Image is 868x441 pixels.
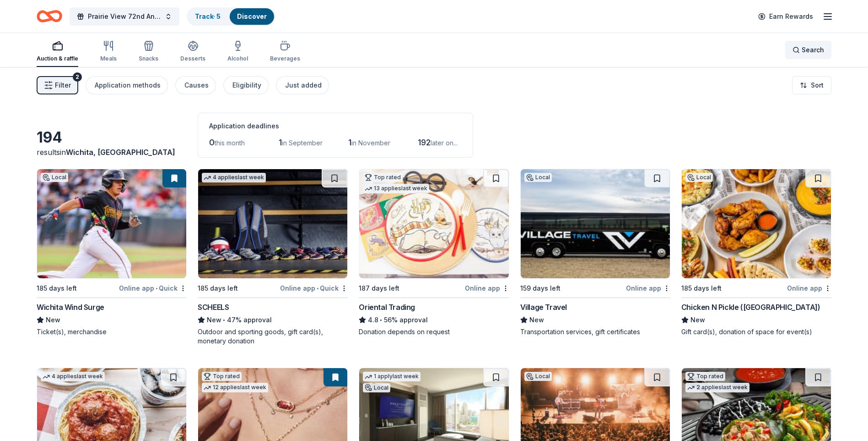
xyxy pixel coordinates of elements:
button: Search [785,41,831,59]
div: Alcohol [227,55,248,62]
div: Snacks [139,55,158,62]
div: Eligibility [232,80,261,91]
a: Track· 5 [195,12,221,20]
div: Top rated [363,173,403,182]
span: 4.8 [368,314,378,325]
span: New [207,314,221,325]
a: Discover [237,12,267,20]
a: Home [37,6,62,27]
span: Search [802,44,824,55]
div: 185 days left [198,283,238,294]
div: Desserts [180,55,205,62]
a: Earn Rewards [753,8,819,25]
span: 1 [279,138,282,147]
div: Meals [100,55,117,62]
span: Prairie View 72nd Anniversary Gala and Live Auction [88,11,161,22]
button: Prairie View 72nd Anniversary Gala and Live Auction [70,7,179,26]
div: 2 applies last week [685,383,749,392]
span: • [317,285,318,292]
span: 192 [418,138,431,147]
button: Alcohol [227,37,248,67]
div: Local [363,383,390,392]
div: Online app [465,282,509,294]
span: later on... [431,139,458,147]
span: in September [282,139,323,147]
span: in November [351,139,390,147]
div: Application methods [95,80,161,91]
div: 159 days left [520,283,561,294]
div: Online app Quick [119,282,187,294]
div: Local [524,173,552,182]
div: 185 days left [681,283,722,294]
div: 56% approval [359,314,509,325]
div: Wichita Wind Surge [37,302,104,313]
a: Image for Wichita Wind SurgeLocal185 days leftOnline app•QuickWichita Wind SurgeNewTicket(s), mer... [37,169,187,336]
span: 0 [209,138,215,147]
img: Image for Village Travel [521,169,670,278]
div: Transportation services, gift certificates [520,327,670,336]
a: Image for Village TravelLocal159 days leftOnline appVillage TravelNewTransportation services, gif... [520,169,670,336]
span: in [60,148,175,157]
span: New [690,314,705,325]
button: Beverages [270,37,300,67]
div: 194 [37,128,187,147]
span: • [223,316,226,324]
div: Top rated [685,372,725,381]
img: Image for SCHEELS [198,169,347,278]
div: Ticket(s), merchandise [37,327,187,336]
button: Just added [276,76,329,94]
div: Just added [285,80,322,91]
span: • [156,285,157,292]
div: Causes [184,80,209,91]
a: Image for Chicken N Pickle (Wichita)Local185 days leftOnline appChicken N Pickle ([GEOGRAPHIC_DAT... [681,169,831,336]
button: Sort [792,76,831,94]
div: Village Travel [520,302,567,313]
div: 4 applies last week [41,372,105,381]
div: 185 days left [37,283,77,294]
span: New [529,314,544,325]
div: SCHEELS [198,302,229,313]
a: Image for Oriental TradingTop rated13 applieslast week187 days leftOnline appOriental Trading4.8•... [359,169,509,336]
div: Top rated [202,372,242,381]
span: New [46,314,60,325]
button: Track· 5Discover [187,7,275,26]
button: Auction & raffle [37,37,78,67]
a: Image for SCHEELS4 applieslast week185 days leftOnline app•QuickSCHEELSNew•47% approvalOutdoor an... [198,169,348,346]
div: Donation depends on request [359,327,509,336]
button: Filter2 [37,76,78,94]
span: this month [215,139,245,147]
div: Online app [626,282,670,294]
img: Image for Wichita Wind Surge [37,169,186,278]
div: Local [524,372,552,381]
span: Sort [811,80,824,91]
div: Outdoor and sporting goods, gift card(s), monetary donation [198,327,348,346]
div: results [37,147,187,158]
div: Local [685,173,713,182]
span: Filter [55,80,71,91]
span: 1 [348,138,351,147]
button: Application methods [86,76,168,94]
div: 1 apply last week [363,372,421,381]
span: • [380,316,383,324]
button: Snacks [139,37,158,67]
div: Beverages [270,55,300,62]
div: 13 applies last week [363,184,429,193]
button: Meals [100,37,117,67]
div: Oriental Trading [359,302,415,313]
div: 2 [73,72,82,82]
div: Auction & raffle [37,55,78,62]
div: Online app [787,282,831,294]
button: Desserts [180,37,205,67]
div: 47% approval [198,314,348,325]
span: Wichita, [GEOGRAPHIC_DATA] [66,148,175,157]
img: Image for Oriental Trading [359,169,508,278]
div: Online app Quick [280,282,348,294]
button: Eligibility [223,76,269,94]
div: Local [41,173,68,182]
div: 4 applies last week [202,173,266,182]
img: Image for Chicken N Pickle (Wichita) [682,169,831,278]
div: 187 days left [359,283,399,294]
div: 12 applies last week [202,383,268,392]
button: Causes [175,76,216,94]
div: Chicken N Pickle ([GEOGRAPHIC_DATA]) [681,302,820,313]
